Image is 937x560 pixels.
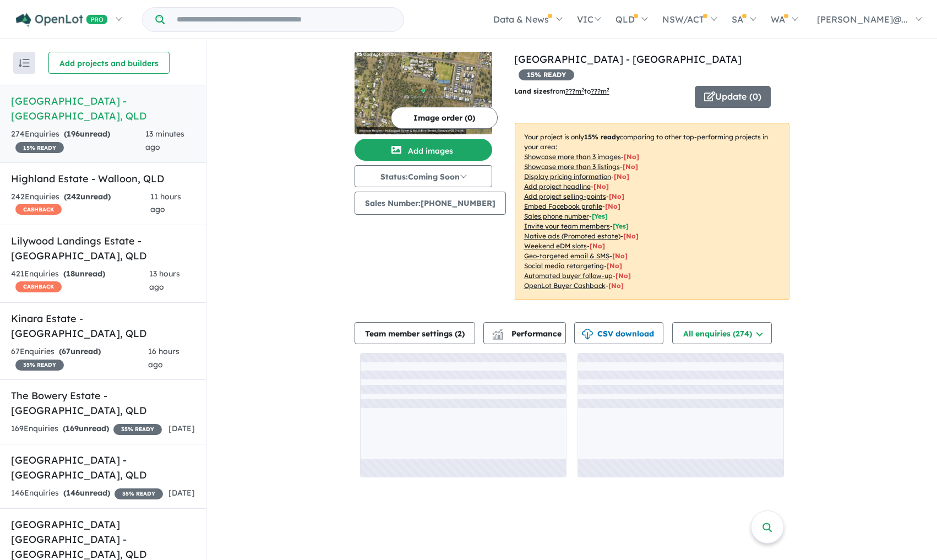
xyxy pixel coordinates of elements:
[391,107,498,129] button: Image order (0)
[524,222,610,230] u: Invite your team members
[11,233,195,263] h5: Lilywood Landings Estate - [GEOGRAPHIC_DATA] , QLD
[11,422,162,436] div: 169 Enquir ies
[524,232,620,240] u: Native ads (Promoted estate)
[15,204,62,215] span: CASHBACK
[149,269,180,292] span: 13 hours ago
[15,142,64,153] span: 15 % READY
[15,360,64,371] span: 35 % READY
[168,488,195,498] span: [DATE]
[614,172,629,181] span: [ No ]
[613,222,629,230] span: [ Yes ]
[524,182,591,191] u: Add project headline
[11,311,195,341] h5: Kinara Estate - [GEOGRAPHIC_DATA] , QLD
[524,153,621,161] u: Showcase more than 3 images
[66,423,79,433] span: 169
[492,329,502,335] img: line-chart.svg
[524,192,606,200] u: Add project selling-points
[63,423,109,433] strong: ( unread)
[607,262,622,270] span: [No]
[11,171,195,186] h5: Highland Estate - Walloon , QLD
[63,488,110,498] strong: ( unread)
[11,453,195,482] h5: [GEOGRAPHIC_DATA] - [GEOGRAPHIC_DATA] , QLD
[457,329,462,339] span: 2
[584,133,620,141] b: 15 % ready
[524,202,602,210] u: Embed Facebook profile
[524,172,611,181] u: Display pricing information
[524,252,609,260] u: Geo-targeted email & SMS
[672,322,772,344] button: All enquiries (274)
[514,53,742,66] a: [GEOGRAPHIC_DATA] - [GEOGRAPHIC_DATA]
[584,87,609,95] span: to
[524,281,606,290] u: OpenLot Buyer Cashback
[695,86,771,108] button: Update (0)
[514,86,687,97] p: from
[167,8,401,31] input: Try estate name, suburb, builder or developer
[66,269,75,279] span: 18
[11,268,149,294] div: 421 Enquir ies
[64,129,110,139] strong: ( unread)
[519,69,574,80] span: 15 % READY
[591,87,609,95] u: ???m
[67,192,80,202] span: 242
[524,162,620,171] u: Showcase more than 3 listings
[19,59,30,67] img: sort.svg
[590,242,605,250] span: [No]
[355,52,492,134] img: Glenvale Heights - Glenvale
[11,128,145,154] div: 274 Enquir ies
[113,424,162,435] span: 35 % READY
[145,129,184,152] span: 13 minutes ago
[11,94,195,123] h5: [GEOGRAPHIC_DATA] - [GEOGRAPHIC_DATA] , QLD
[623,232,639,240] span: [No]
[168,423,195,433] span: [DATE]
[67,129,80,139] span: 196
[59,346,101,356] strong: ( unread)
[66,488,80,498] span: 146
[150,192,181,215] span: 11 hours ago
[11,388,195,418] h5: The Bowery Estate - [GEOGRAPHIC_DATA] , QLD
[62,346,70,356] span: 67
[524,212,589,220] u: Sales phone number
[355,322,475,344] button: Team member settings (2)
[63,269,105,279] strong: ( unread)
[623,162,638,171] span: [ No ]
[581,86,584,93] sup: 2
[612,252,628,260] span: [No]
[492,332,503,339] img: bar-chart.svg
[593,182,609,191] span: [ No ]
[11,487,163,500] div: 146 Enquir ies
[355,139,492,161] button: Add images
[607,86,609,93] sup: 2
[574,322,663,344] button: CSV download
[514,87,550,95] b: Land sizes
[11,191,150,217] div: 242 Enquir ies
[524,242,587,250] u: Weekend eDM slots
[609,192,624,200] span: [ No ]
[494,329,562,339] span: Performance
[115,488,163,499] span: 35 % READY
[483,322,566,344] button: Performance
[624,153,639,161] span: [ No ]
[608,281,624,290] span: [No]
[48,52,170,74] button: Add projects and builders
[11,345,148,372] div: 67 Enquir ies
[148,346,179,369] span: 16 hours ago
[515,123,789,300] p: Your project is only comparing to other top-performing projects in your area: - - - - - - - - - -...
[582,329,593,340] img: download icon
[605,202,620,210] span: [ No ]
[615,271,631,280] span: [No]
[524,262,604,270] u: Social media retargeting
[355,165,492,187] button: Status:Coming Soon
[64,192,111,202] strong: ( unread)
[817,14,908,25] span: [PERSON_NAME]@...
[565,87,584,95] u: ??? m
[355,192,506,215] button: Sales Number:[PHONE_NUMBER]
[524,271,613,280] u: Automated buyer follow-up
[16,13,108,27] img: Openlot PRO Logo White
[592,212,608,220] span: [ Yes ]
[15,281,62,292] span: CASHBACK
